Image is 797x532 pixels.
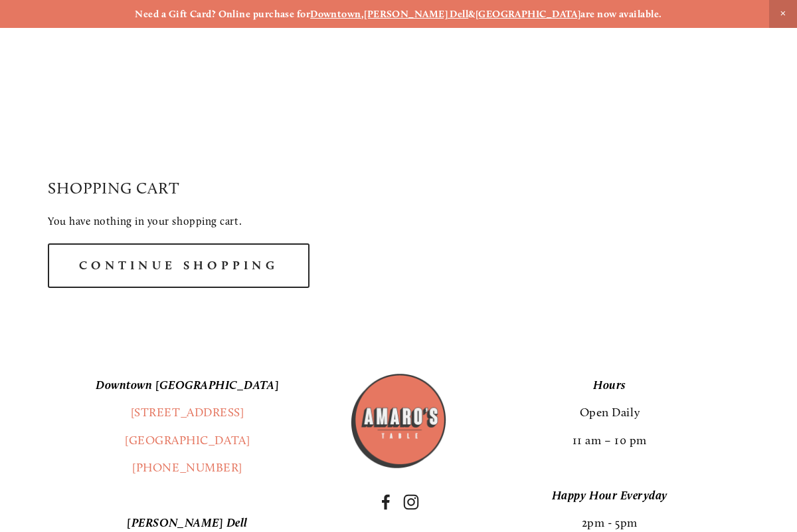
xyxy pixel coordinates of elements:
[349,372,448,470] img: Amaros_Logo.png
[310,8,361,20] a: Downtown
[403,494,419,510] a: Instagram
[468,8,475,20] strong: &
[470,372,749,454] p: Open Daily 11 am – 10 pm
[552,488,667,503] em: Happy Hour Everyday
[127,515,248,530] em: [PERSON_NAME] Dell
[96,378,279,392] em: Downtown [GEOGRAPHIC_DATA]
[131,405,244,420] a: [STREET_ADDRESS]
[48,214,749,229] p: You have nothing in your shopping cart.
[364,8,468,20] a: [PERSON_NAME] Dell
[580,8,662,20] strong: are now available.
[125,433,250,448] a: [GEOGRAPHIC_DATA]
[378,494,394,510] a: Facebook
[48,243,310,288] a: Continue Shopping
[132,460,242,475] a: [PHONE_NUMBER]
[361,8,364,20] strong: ,
[48,180,749,196] h2: Shopping Cart
[135,8,310,20] strong: Need a Gift Card? Online purchase for
[593,378,626,392] em: Hours
[476,8,581,20] a: [GEOGRAPHIC_DATA]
